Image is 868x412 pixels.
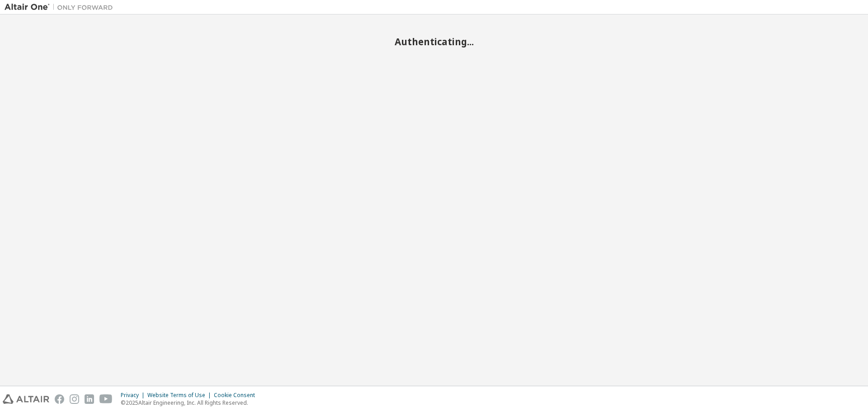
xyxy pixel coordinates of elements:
p: © 2025 Altair Engineering, Inc. All Rights Reserved. [121,399,260,407]
div: Cookie Consent [214,392,260,399]
h2: Authenticating... [5,36,863,47]
img: altair_logo.svg [3,394,49,404]
img: facebook.svg [55,394,64,404]
img: instagram.svg [70,394,79,404]
img: linkedin.svg [85,394,94,404]
div: Privacy [121,392,147,399]
img: youtube.svg [99,394,113,404]
div: Website Terms of Use [147,392,214,399]
img: Altair One [5,3,118,12]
